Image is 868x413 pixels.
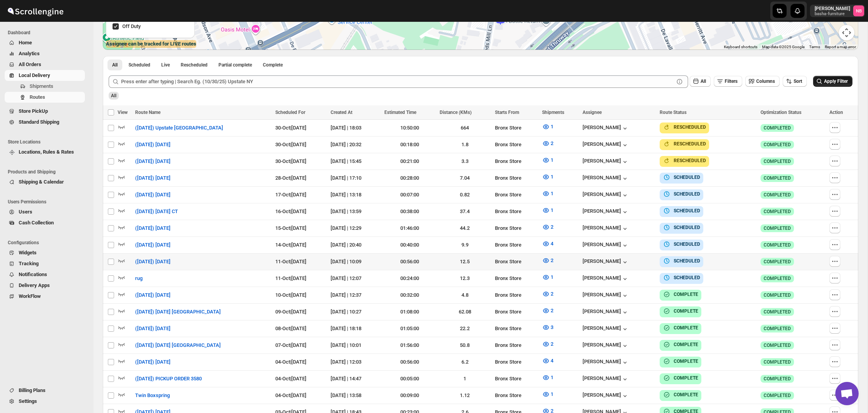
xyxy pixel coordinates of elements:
[135,157,171,165] span: ([DATE]) [DATE]
[537,304,558,317] button: 2
[583,208,629,216] div: [PERSON_NAME]
[5,291,85,302] button: WorkFlow
[551,140,553,146] span: 2
[5,206,85,217] button: Users
[122,23,141,29] span: Off Duty
[551,341,553,347] span: 2
[551,274,553,280] span: 1
[537,355,558,367] button: 4
[19,387,46,393] span: Billing Plans
[19,282,50,288] span: Delivery Apps
[440,241,490,249] div: 9.9
[19,261,39,266] span: Tracking
[663,374,698,382] button: COMPLETE
[537,221,558,233] button: 2
[537,204,558,217] button: 1
[551,191,553,196] span: 1
[724,44,757,50] button: Keyboard shortcuts
[19,209,32,215] span: Users
[440,174,490,182] div: 7.04
[663,324,698,332] button: COMPLETE
[130,189,175,201] button: ([DATE]) [DATE]
[263,62,283,68] span: Complete
[384,141,435,149] div: 00:18:00
[130,356,175,368] button: ([DATE]) [DATE]
[551,358,553,364] span: 4
[674,225,700,230] b: SCHEDULED
[690,76,711,87] button: All
[331,258,380,266] div: [DATE] | 10:09
[583,225,629,233] button: [PERSON_NAME]
[809,45,820,49] a: Terms (opens in new tab)
[384,174,435,182] div: 00:28:00
[384,191,435,199] div: 00:07:00
[764,275,791,282] span: COMPLETED
[130,272,147,285] button: rug
[825,45,856,49] a: Report a map error
[745,76,780,87] button: Columns
[130,255,175,268] button: ([DATE]) [DATE]
[495,241,537,249] div: Bronx Store
[5,48,85,59] button: Analytics
[674,342,698,347] b: COMPLETE
[674,158,706,163] b: RESCHEDULED
[551,174,553,180] span: 1
[440,275,490,282] div: 12.3
[30,94,45,100] span: Routes
[129,62,150,68] span: Scheduled
[583,359,629,366] button: [PERSON_NAME]
[660,110,687,115] span: Route Status
[135,124,223,132] span: ([DATE]) Upstate [GEOGRAPHIC_DATA]
[829,110,843,115] span: Action
[5,177,85,187] button: Shipping & Calendar
[19,119,59,125] span: Standard Shipping
[275,275,306,281] span: 11-Oct | [DATE]
[275,175,306,181] span: 28-Oct | [DATE]
[5,37,85,48] button: Home
[495,191,537,199] div: Bronx Store
[331,124,380,132] div: [DATE] | 18:03
[495,275,537,282] div: Bronx Store
[5,247,85,258] button: Widgets
[5,385,85,396] button: Billing Plans
[551,124,553,129] span: 1
[19,61,41,67] span: All Orders
[783,76,807,87] button: Sort
[583,141,629,149] button: [PERSON_NAME]
[794,79,802,84] span: Sort
[331,224,380,232] div: [DATE] | 12:29
[107,59,122,70] button: All routes
[583,375,629,383] button: [PERSON_NAME]
[135,275,143,282] span: rug
[764,125,791,131] span: COMPLETED
[331,174,380,182] div: [DATE] | 17:10
[135,341,221,349] span: ([DATE]) [DATE] [GEOGRAPHIC_DATA]
[537,371,558,384] button: 1
[551,207,553,213] span: 1
[440,258,490,266] div: 12.5
[218,62,252,68] span: Partial complete
[551,391,553,397] span: 1
[275,225,306,231] span: 15-Oct | [DATE]
[19,398,37,404] span: Settings
[583,124,629,132] div: [PERSON_NAME]
[663,274,700,282] button: SCHEDULED
[583,241,629,249] button: [PERSON_NAME]
[105,40,130,50] a: Open this area in Google Maps (opens a new window)
[674,375,698,381] b: COMPLETE
[764,292,791,298] span: COMPLETED
[583,325,629,333] button: [PERSON_NAME]
[440,208,490,215] div: 37.4
[495,291,537,299] div: Bronx Store
[161,62,170,68] span: Live
[331,241,380,249] div: [DATE] | 20:40
[130,289,175,301] button: ([DATE]) [DATE]
[384,258,435,266] div: 00:56:00
[495,141,537,149] div: Bronx Store
[551,157,553,163] span: 1
[764,142,791,148] span: COMPLETED
[384,157,435,165] div: 00:21:00
[384,208,435,215] div: 00:38:00
[275,192,306,198] span: 17-Oct | [DATE]
[583,158,629,166] button: [PERSON_NAME]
